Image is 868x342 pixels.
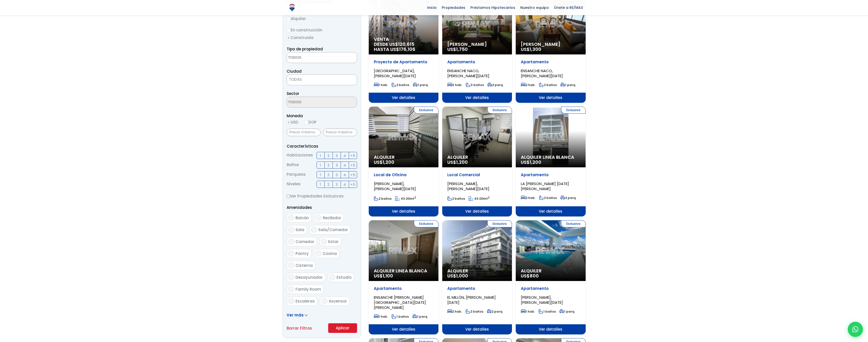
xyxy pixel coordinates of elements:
a: Exclusiva Alquiler US$800 Apartamento [PERSON_NAME], [PERSON_NAME][DATE] 1 hab. 1 baños 1 parq. V... [516,220,585,334]
input: DOP [304,120,308,125]
input: USD [287,120,291,125]
input: Precio mínimo [287,129,321,136]
span: Desayunador [296,275,323,280]
span: mt [395,196,416,201]
span: US$ [447,159,468,165]
span: US$ [374,273,393,279]
label: DOP [304,119,317,125]
span: 1,000 [456,273,468,279]
span: Alquiler Linea Blanca [374,268,433,273]
span: Parqueos [287,171,306,178]
span: 2 [327,181,329,188]
span: 2 parq. [487,83,504,87]
span: Sala/Comedor [318,227,348,232]
p: Apartamento [521,59,580,65]
span: Exclusiva [414,220,438,227]
label: Ver Propiedades Exclusivas [287,193,357,199]
span: Niveles [287,181,301,188]
span: 1 hab. [374,83,388,87]
span: 2 baños [539,83,557,87]
span: Propiedades [439,4,468,11]
span: 3 [336,152,338,159]
span: 2 baños [447,196,465,201]
input: Estar [321,238,327,245]
span: Tipo de propiedad [287,46,323,52]
span: US$ [374,159,394,165]
p: Local Comercial [447,172,507,177]
span: Ver detalles [442,93,512,103]
span: DESDE US$ [374,42,433,52]
span: 2 hab. [521,83,535,87]
span: HASTA US$ [374,47,433,52]
span: 2 baños [466,309,483,314]
span: mt [469,196,490,201]
p: Características [287,143,357,149]
span: 4 [343,172,346,178]
span: 1 baños [539,309,556,314]
span: 176,106 [399,46,415,52]
span: ENSANCHE NACO, [PERSON_NAME][DATE] [521,68,563,78]
input: Ver Propiedades Exclusivas [287,195,290,198]
input: Family Room [288,286,294,292]
label: En construcción [287,27,357,33]
a: Exclusiva Alquiler US$1,000 Apartamento EL MILLÓN, [PERSON_NAME][DATE] 2 hab. 2 baños 2 parq. Ver... [442,220,512,334]
span: 3 [336,172,338,178]
span: Moneda [287,113,357,119]
p: Apartamento [447,59,507,65]
span: 3 [336,181,338,188]
sup: 2 [414,196,416,199]
span: Exclusiva [561,220,586,227]
textarea: Search [287,52,336,63]
a: Ver más [287,312,308,318]
span: 1 [320,162,321,168]
p: Local de Oficina [374,172,433,177]
span: 2 [327,172,329,178]
span: Ciudad [287,69,302,74]
span: TODAS [287,76,357,83]
span: Nuestro equipo [518,4,551,11]
span: Ascensor [329,298,347,304]
span: Comedor [296,239,314,244]
input: Ascensor [321,298,327,304]
a: Exclusiva Alquiler Linea Blanca US$1,200 Apartamento LA [PERSON_NAME] [DATE][PERSON_NAME] 2 hab. ... [516,107,585,216]
span: Ver detalles [369,93,438,103]
span: Ver detalles [516,324,585,334]
span: Ver detalles [369,206,438,216]
input: Construida [287,36,291,40]
span: 3 baños [466,83,484,87]
span: 1,300 [530,46,541,52]
span: Family Room [296,287,321,292]
input: Sala/Comedor [311,227,317,233]
span: Ver detalles [442,206,512,216]
span: Cisterna [296,263,313,268]
a: Exclusiva Alquiler US$1,200 Local de Oficina [PERSON_NAME], [PERSON_NAME][DATE] 2 baños 43.00mt2 ... [369,107,438,216]
span: Ver detalles [516,206,585,216]
span: 2 [327,162,329,168]
span: 1 baños [392,314,409,319]
span: [PERSON_NAME], [PERSON_NAME][DATE] [374,181,416,191]
span: 1 parq. [412,314,428,319]
span: US$ [521,273,539,279]
span: Préstamos Hipotecarios [468,4,518,11]
span: 2 [327,152,329,159]
span: Cocina [323,251,337,256]
input: Estudio [329,274,335,280]
input: Cisterna [288,262,294,268]
span: +5 [350,181,355,188]
span: ENSANCHE [PERSON_NAME][GEOGRAPHIC_DATA][DATE][PERSON_NAME] [374,295,426,310]
span: [PERSON_NAME], [PERSON_NAME][DATE] [521,295,563,305]
span: Recibidor [323,215,341,220]
span: 1,200 [383,159,394,165]
span: 120,615 [398,41,414,47]
span: 800 [530,273,539,279]
span: Ver detalles [442,324,512,334]
a: Exclusiva Alquiler US$1,200 Local Comercial [PERSON_NAME], [PERSON_NAME][DATE] 2 baños 43.00mt2 V... [442,107,512,216]
p: Apartamento [521,172,580,177]
span: +5 [350,152,355,159]
span: 4 [343,181,346,188]
span: Pantry [296,251,309,256]
input: Escaleras [288,298,294,304]
p: Proyecto de Apartamento [374,59,433,65]
span: 1 hab. [374,314,388,319]
span: Alquiler [521,268,580,273]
